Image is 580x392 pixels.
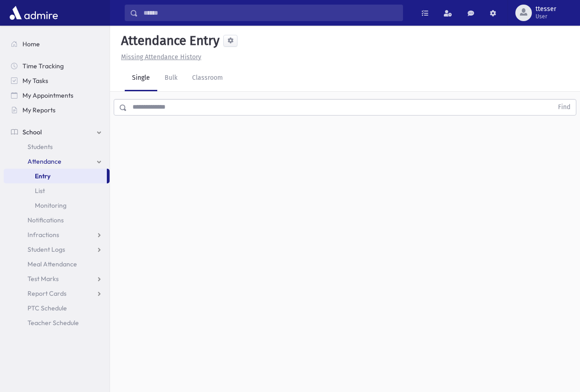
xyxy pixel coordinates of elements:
[4,88,110,103] a: My Appointments
[4,198,110,213] a: Monitoring
[28,289,66,298] span: Report Cards
[121,53,201,61] u: Missing Attendance History
[22,77,48,85] span: My Tasks
[28,143,53,151] span: Students
[4,125,110,139] a: School
[125,66,157,91] a: Single
[138,5,403,21] input: Search
[4,169,107,183] a: Entry
[4,154,110,169] a: Attendance
[552,99,576,115] button: Find
[4,257,110,271] a: Meal Attendance
[185,66,230,91] a: Classroom
[4,242,110,257] a: Student Logs
[4,271,110,286] a: Test Marks
[28,245,65,254] span: Student Logs
[4,286,110,301] a: Report Cards
[4,73,110,88] a: My Tasks
[22,62,64,70] span: Time Tracking
[22,91,73,99] span: My Appointments
[4,183,110,198] a: List
[28,216,64,224] span: Notifications
[4,37,110,51] a: Home
[28,275,59,283] span: Test Marks
[22,106,55,114] span: My Reports
[35,201,66,210] span: Monitoring
[35,172,50,180] span: Entry
[4,301,110,315] a: PTC Schedule
[117,33,220,49] h5: Attendance Entry
[28,304,67,312] span: PTC Schedule
[28,231,59,239] span: Infractions
[536,13,556,20] span: User
[28,260,77,268] span: Meal Attendance
[28,319,79,327] span: Teacher Schedule
[4,139,110,154] a: Students
[35,187,45,195] span: List
[4,227,110,242] a: Infractions
[536,6,556,13] span: ttesser
[22,40,40,48] span: Home
[4,103,110,117] a: My Reports
[117,53,201,61] a: Missing Attendance History
[4,213,110,227] a: Notifications
[157,66,185,91] a: Bulk
[28,157,61,166] span: Attendance
[4,59,110,73] a: Time Tracking
[4,315,110,330] a: Teacher Schedule
[22,128,42,136] span: School
[7,4,60,22] img: AdmirePro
